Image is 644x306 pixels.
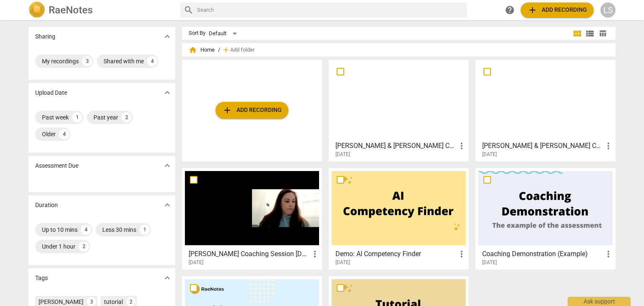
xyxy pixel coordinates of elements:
[332,63,466,158] a: [PERSON_NAME] & [PERSON_NAME] Coaching [DATE][DATE]
[162,161,172,171] span: expand_more
[332,171,466,266] a: Demo: AI Competency Finder[DATE]
[478,171,613,266] a: Coaching Demonstration (Example)[DATE]
[79,241,89,252] div: 2
[189,30,205,36] div: Sort By
[184,5,194,15] span: search
[81,225,91,235] div: 4
[29,2,45,18] img: Logo
[35,88,67,97] p: Upload Date
[162,273,172,283] span: expand_more
[42,226,78,234] div: Up to 10 mins
[122,112,132,122] div: 2
[161,199,174,211] button: Show more
[482,151,497,158] span: [DATE]
[102,226,136,234] div: Less 30 mins
[482,141,603,151] h3: Laura & Donna Coaching
[335,151,350,158] span: [DATE]
[42,242,75,251] div: Under 1 hour
[42,57,79,65] div: My recordings
[478,63,613,158] a: [PERSON_NAME] & [PERSON_NAME] Coaching[DATE]
[140,225,150,235] div: 1
[162,200,172,210] span: expand_more
[162,31,172,41] span: expand_more
[104,57,144,65] div: Shared with me
[230,47,254,53] span: Add folder
[216,102,288,119] button: Upload
[29,2,174,18] a: LogoRaeNotes
[189,259,203,266] span: [DATE]
[35,201,58,210] p: Duration
[189,46,197,54] span: home
[521,3,594,18] button: Upload
[185,171,319,266] a: [PERSON_NAME] Coaching Session [DATE][DATE]
[222,105,232,115] span: add
[35,161,78,170] p: Assessment Due
[457,141,467,151] span: more_vert
[161,159,174,172] button: Show more
[161,30,174,43] button: Show more
[482,259,497,266] span: [DATE]
[335,249,457,259] h3: Demo: AI Competency Finder
[161,272,174,284] button: Show more
[35,274,48,283] p: Tags
[39,298,83,306] div: [PERSON_NAME]
[59,129,69,139] div: 4
[82,56,92,66] div: 3
[161,86,174,99] button: Show more
[42,130,56,138] div: Older
[49,4,93,16] h2: RaeNotes
[93,113,118,122] div: Past year
[35,32,55,41] p: Sharing
[572,29,582,39] span: view_module
[585,29,595,39] span: view_list
[189,249,310,259] h3: Laura Sayers Coaching Session April 9 2025
[209,27,240,40] div: Default
[222,105,282,115] span: Add recording
[104,298,123,306] div: tutorial
[527,5,538,15] span: add
[584,27,596,40] button: List view
[72,112,82,122] div: 1
[603,141,613,151] span: more_vert
[527,5,587,15] span: Add recording
[335,259,350,266] span: [DATE]
[482,249,603,259] h3: Coaching Demonstration (Example)
[147,56,157,66] div: 4
[197,3,464,17] input: Search
[505,5,515,15] span: help
[222,46,230,54] span: add
[162,88,172,98] span: expand_more
[189,46,215,54] span: Home
[568,297,631,306] div: Ask support
[42,113,69,122] div: Past week
[457,249,467,259] span: more_vert
[596,27,609,40] button: Table view
[310,249,320,259] span: more_vert
[335,141,457,151] h3: Laura & Donna Coaching Sept 7 2025
[571,27,584,40] button: Tile view
[599,29,607,37] span: table_chart
[600,3,615,18] button: LS
[502,3,517,18] a: Help
[218,47,220,53] span: /
[603,249,613,259] span: more_vert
